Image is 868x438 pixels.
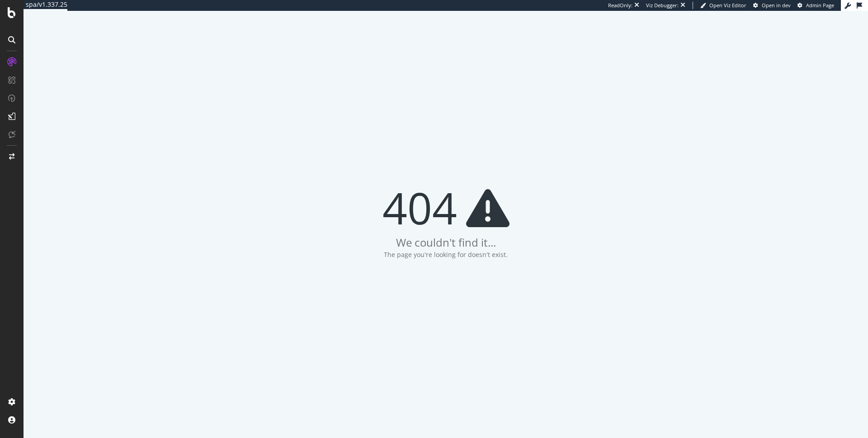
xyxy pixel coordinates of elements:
[753,2,791,9] a: Open in dev
[646,2,679,9] div: Viz Debugger:
[384,250,508,259] div: The page you're looking for doesn't exist.
[709,2,746,9] span: Open Viz Editor
[396,235,496,250] div: We couldn't find it...
[806,2,834,9] span: Admin Page
[382,185,509,230] div: 404
[797,2,834,9] a: Admin Page
[762,2,791,9] span: Open in dev
[700,2,746,9] a: Open Viz Editor
[608,2,632,9] div: ReadOnly:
